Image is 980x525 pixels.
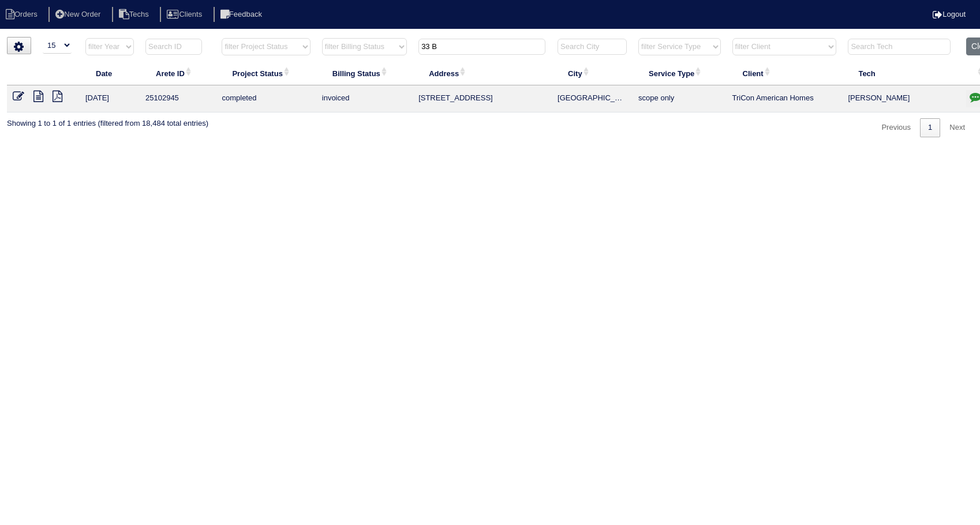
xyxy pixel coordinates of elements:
a: Clients [160,10,211,18]
td: [PERSON_NAME] [842,85,960,112]
th: Project Status: activate to sort column ascending [216,61,316,85]
th: Address: activate to sort column ascending [413,61,552,85]
td: TriCon American Homes [727,85,843,112]
a: 1 [920,118,940,137]
a: Techs [112,10,158,18]
a: New Order [48,10,110,18]
td: [STREET_ADDRESS] [413,85,552,112]
input: Search Address [418,39,545,55]
th: Billing Status: activate to sort column ascending [316,61,413,85]
input: Search Tech [848,39,951,55]
a: Next [941,118,973,137]
input: Search City [558,39,627,55]
th: Date [80,61,140,85]
td: invoiced [316,85,413,112]
th: Tech [842,61,960,85]
th: Arete ID: activate to sort column ascending [140,61,216,85]
a: Previous [873,118,919,137]
div: Showing 1 to 1 of 1 entries (filtered from 18,484 total entries) [7,112,208,129]
td: scope only [633,85,726,112]
th: Client: activate to sort column ascending [727,61,843,85]
li: Clients [160,7,211,22]
td: completed [216,85,316,112]
input: Search ID [145,39,202,55]
td: 25102945 [140,85,216,112]
a: Logout [933,10,966,18]
li: Techs [112,7,158,22]
th: Service Type: activate to sort column ascending [633,61,726,85]
li: Feedback [214,7,271,22]
th: City: activate to sort column ascending [552,61,633,85]
li: New Order [48,7,110,22]
td: [GEOGRAPHIC_DATA] [552,85,633,112]
td: [DATE] [80,85,140,112]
